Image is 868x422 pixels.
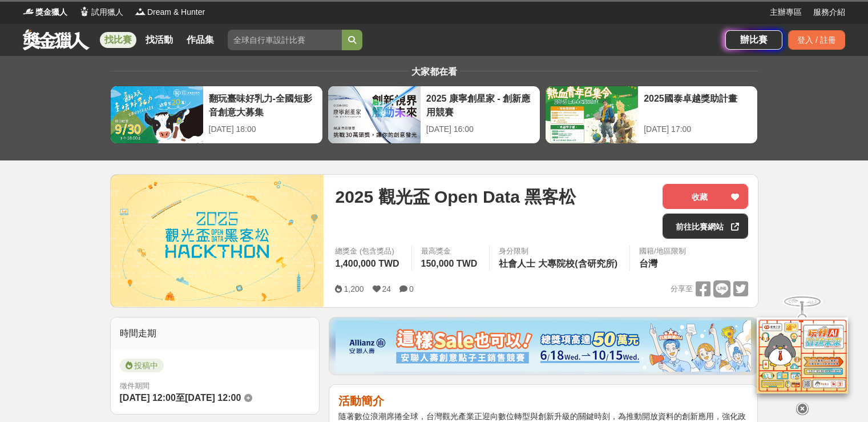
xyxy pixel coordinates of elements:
[639,246,686,257] div: 國籍/地區限制
[328,86,540,144] a: 2025 康寧創星家 - 創新應用競賽[DATE] 16:00
[639,259,657,268] span: 台灣
[135,6,205,18] a: LogoDream & Hunter
[141,32,177,48] a: 找活動
[100,32,136,48] a: 找比賽
[91,6,123,18] span: 試用獵人
[545,86,758,144] a: 2025國泰卓越獎助計畫[DATE] 17:00
[111,175,324,307] img: Cover Image
[409,67,460,77] span: 大家都在看
[344,284,364,294] span: 1,200
[382,284,391,294] span: 24
[209,92,317,118] div: 翻玩臺味好乳力-全國短影音創意大募集
[499,259,535,268] span: 社會人士
[757,310,848,386] img: d2146d9a-e6f6-4337-9592-8cefde37ba6b.png
[35,6,67,18] span: 獎金獵人
[644,123,752,135] div: [DATE] 17:00
[788,30,845,50] div: 登入 / 註冊
[185,393,241,403] span: [DATE] 12:00
[111,317,320,349] div: 時間走期
[110,86,323,144] a: 翻玩臺味好乳力-全國短影音創意大募集[DATE] 18:00
[426,123,534,135] div: [DATE] 16:00
[663,184,748,209] button: 收藏
[79,6,90,17] img: Logo
[671,280,693,298] span: 分享至
[770,6,802,18] a: 主辦專區
[335,246,402,257] span: 總獎金 (包含獎品)
[120,381,150,390] span: 徵件期間
[426,92,534,118] div: 2025 康寧創星家 - 創新應用競賽
[499,246,620,257] div: 身分限制
[663,214,748,239] a: 前往比賽網站
[182,32,219,48] a: 作品集
[538,259,617,268] span: 大專院校(含研究所)
[23,6,34,17] img: Logo
[209,123,317,135] div: [DATE] 18:00
[725,30,782,50] a: 辦比賽
[79,6,123,18] a: Logo試用獵人
[813,6,845,18] a: 服務介紹
[120,359,164,372] span: 投稿中
[338,395,384,407] strong: 活動簡介
[176,393,185,403] span: 至
[120,393,176,403] span: [DATE] 12:00
[228,30,342,50] input: 全球自行車設計比賽
[336,320,751,372] img: dcc59076-91c0-4acb-9c6b-a1d413182f46.png
[644,92,752,118] div: 2025國泰卓越獎助計畫
[23,6,67,18] a: Logo獎金獵人
[135,6,146,17] img: Logo
[421,246,481,257] span: 最高獎金
[409,284,414,294] span: 0
[421,259,478,268] span: 150,000 TWD
[147,6,205,18] span: Dream & Hunter
[335,184,576,210] span: 2025 觀光盃 Open Data 黑客松
[335,259,399,268] span: 1,400,000 TWD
